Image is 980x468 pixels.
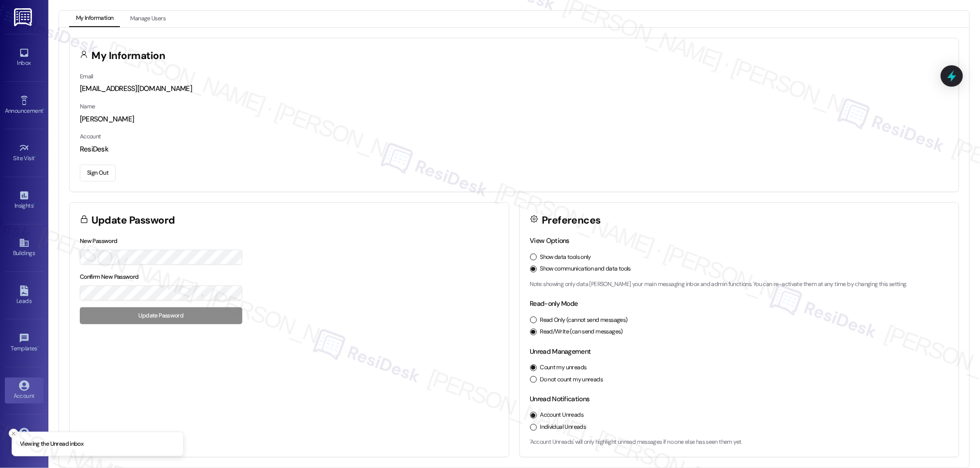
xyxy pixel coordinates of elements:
[92,51,165,61] h3: My Information
[5,283,44,309] a: Leads
[5,377,44,404] a: Account
[5,425,44,451] a: Support
[5,140,44,166] a: Site Visit •
[33,201,35,208] span: •
[540,376,603,384] label: Do not count my unreads
[20,440,83,449] p: Viewing the Unread inbox
[540,423,586,432] label: Individual Unreads
[43,106,45,113] span: •
[540,265,631,273] label: Show communication and data tools
[540,363,587,372] label: Count my unreads
[123,11,172,27] button: Manage Users
[542,215,601,226] h3: Preferences
[80,237,118,245] label: New Password
[80,103,95,110] label: Name
[35,153,36,160] span: •
[540,253,592,262] label: Show data tools only
[540,328,624,336] label: Read/Write (can send messages)
[69,11,120,27] button: My Information
[5,330,44,356] a: Templates •
[530,438,949,447] p: 'Account Unreads' will only highlight unread messages if no one else has seen them yet.
[5,235,44,261] a: Buildings
[530,280,949,289] p: Note: showing only data [PERSON_NAME] your main messaging inbox and admin functions. You can re-a...
[80,273,139,281] label: Confirm New Password
[80,114,949,124] div: [PERSON_NAME]
[80,133,101,140] label: Account
[540,411,584,420] label: Account Unreads
[9,429,18,438] button: Close toast
[530,347,591,356] label: Unread Management
[5,45,44,71] a: Inbox
[530,236,570,245] label: View Options
[80,144,949,154] div: ResiDesk
[530,394,590,403] label: Unread Notifications
[80,84,949,94] div: [EMAIL_ADDRESS][DOMAIN_NAME]
[540,316,628,325] label: Read Only (cannot send messages)
[37,344,39,350] span: •
[14,8,34,26] img: ResiDesk Logo
[80,73,93,80] label: Email
[92,215,175,226] h3: Update Password
[80,165,116,181] button: Sign Out
[530,299,578,308] label: Read-only Mode
[5,187,44,213] a: Insights •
